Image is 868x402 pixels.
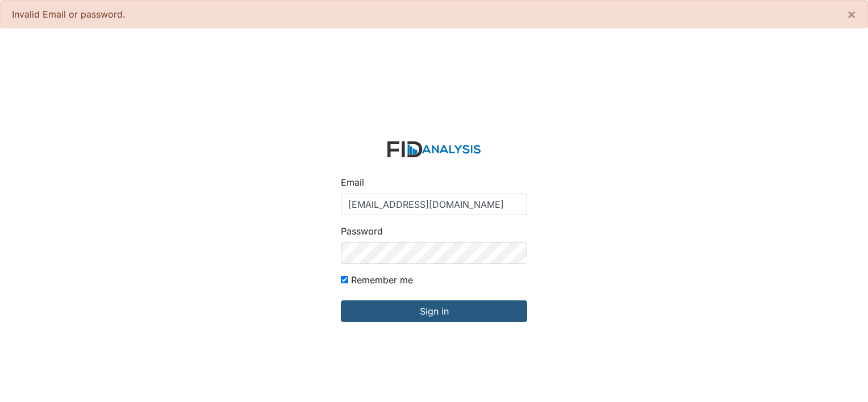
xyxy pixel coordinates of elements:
[341,224,383,238] label: Password
[836,1,867,28] button: ×
[341,175,364,189] label: Email
[341,300,527,322] input: Sign in
[351,273,413,287] label: Remember me
[387,141,481,158] img: logo-2fc8c6e3336f68795322cb6e9a2b9007179b544421de10c17bdaae8622450297.svg
[847,6,856,22] span: ×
